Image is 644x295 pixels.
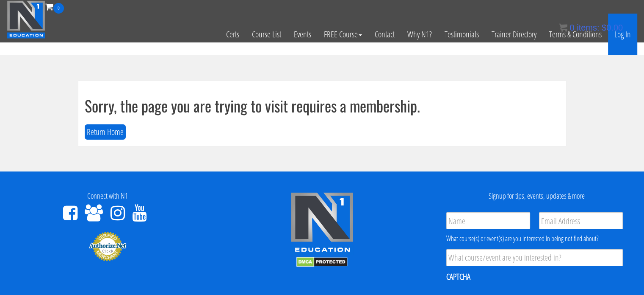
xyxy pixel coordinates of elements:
a: 0 items: $0.00 [559,23,623,32]
a: FREE Course [318,14,368,55]
input: What course/event are you interested in? [446,249,623,266]
img: Authorize.Net Merchant - Click to Verify [88,231,127,261]
a: Terms & Conditions [543,14,608,55]
img: n1-edu-logo [290,192,354,255]
span: 0 [53,3,64,14]
a: Events [287,14,318,55]
img: DMCA.com Protection Status [296,257,348,267]
a: 0 [45,1,64,12]
a: Course List [246,14,287,55]
span: items: [577,23,599,32]
a: Log In [608,14,637,55]
input: Email Address [539,212,623,229]
input: Name [446,212,530,229]
h1: Sorry, the page you are trying to visit requires a membership. [85,97,560,114]
a: Why N1? [401,14,438,55]
img: icon11.png [559,23,567,32]
img: n1-education [7,0,45,39]
span: $ [602,23,606,32]
button: Return Home [85,124,126,140]
a: Contact [368,14,401,55]
h4: Signup for tips, events, updates & more [436,192,638,200]
div: What course(s) or event(s) are you interested in being notified about? [446,233,623,244]
h4: Connect with N1 [6,192,208,200]
a: Certs [220,14,246,55]
span: 0 [569,23,574,32]
bdi: 0.00 [602,23,623,32]
a: Testimonials [438,14,485,55]
a: Trainer Directory [485,14,543,55]
label: CAPTCHA [446,271,470,282]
